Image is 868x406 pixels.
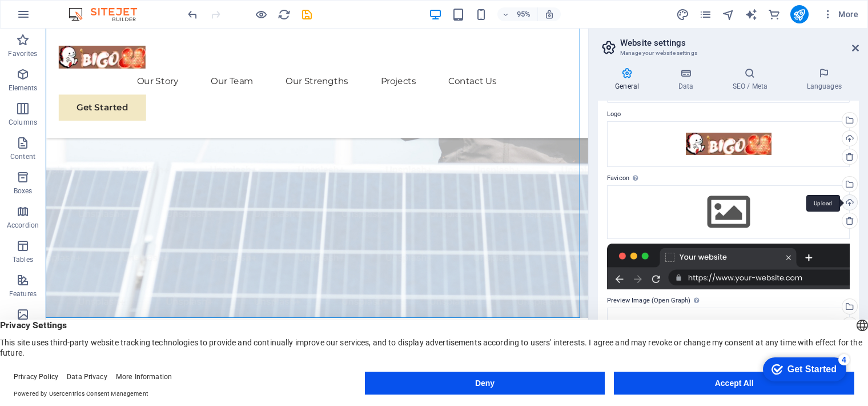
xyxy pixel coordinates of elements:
[699,8,712,21] i: Pages (Ctrl+Alt+S)
[620,48,836,58] h3: Manage your website settings
[254,7,268,21] button: Click here to leave preview mode and continue editing
[10,152,35,161] p: Content
[842,194,858,210] a: Upload
[676,7,690,21] button: design
[745,7,758,21] button: text_generator
[8,49,37,58] p: Favorites
[767,7,781,21] button: commerce
[544,9,554,19] i: On resize automatically adjust zoom level to fit chosen device.
[745,8,758,21] i: AI Writer
[722,8,735,21] i: Navigator
[497,7,538,21] button: 95%
[767,8,781,21] i: Commerce
[607,172,850,185] label: Favicon
[822,9,858,20] span: More
[9,118,37,127] p: Columns
[278,8,291,21] i: Reload page
[66,7,151,21] img: Editor Logo
[7,221,39,230] p: Accordion
[598,67,661,91] h4: General
[13,255,33,264] p: Tables
[9,83,38,93] p: Elements
[818,5,863,23] button: More
[277,7,291,21] button: reload
[793,8,806,21] i: Publish
[31,13,80,23] div: Get Started
[676,8,689,21] i: Design (Ctrl+Alt+Y)
[607,294,850,308] label: Preview Image (Open Graph)
[14,186,33,196] p: Boxes
[661,67,715,91] h4: Data
[6,6,90,30] div: Get Started 4 items remaining, 20% complete
[515,7,533,21] h6: 95%
[790,5,809,23] button: publish
[9,289,37,298] p: Features
[300,7,314,21] button: save
[620,38,859,48] h2: Website settings
[722,7,736,21] button: navigator
[607,108,850,121] label: Logo
[607,185,850,239] div: Select files from the file manager, stock photos, or upload file(s)
[789,67,859,91] h4: Languages
[300,8,314,21] i: Save (Ctrl+S)
[186,7,199,21] button: undo
[715,67,789,91] h4: SEO / Meta
[699,7,713,21] button: pages
[186,8,199,21] i: Undo: Change colors (Ctrl+Z)
[82,2,93,14] div: 4
[607,121,850,167] div: bigo88-w6Kz0W8zd-T4seD9VMMK6Q.avif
